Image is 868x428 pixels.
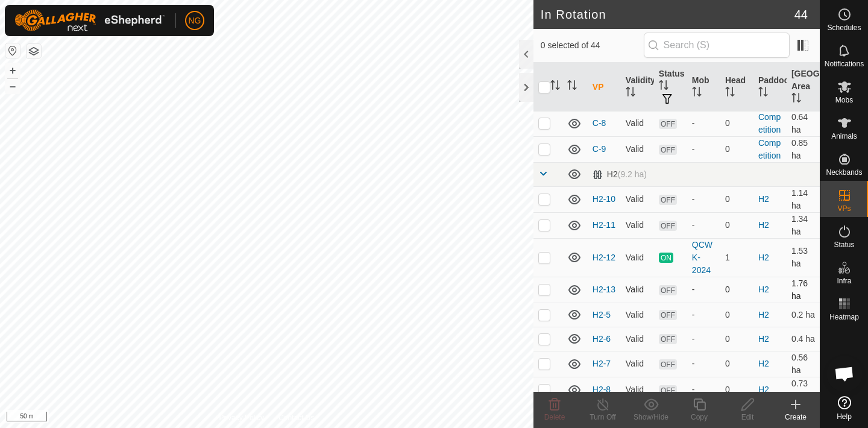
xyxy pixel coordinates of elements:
span: NG [189,14,201,27]
a: H2 [758,310,769,319]
div: Show/Hide [627,412,675,423]
p-sorticon: Activate to sort [758,89,768,98]
td: Valid [621,186,654,212]
button: + [5,63,20,78]
div: - [692,143,715,156]
img: Gallagher Logo [14,10,165,31]
td: 0.2 ha [787,303,820,327]
th: Head [720,63,753,112]
td: Valid [621,277,654,303]
a: H2-7 [593,359,611,368]
span: (9.2 ha) [618,169,647,179]
h2: In Rotation [541,7,794,22]
div: Create [772,412,820,423]
a: H2 [758,194,769,204]
span: Help [837,413,852,420]
span: Schedules [827,24,861,31]
a: H2-8 [593,385,611,394]
span: Neckbands [826,169,862,176]
span: Infra [837,277,851,285]
td: 0 [720,351,753,377]
td: Valid [621,351,654,377]
span: VPs [837,205,851,212]
p-sorticon: Activate to sort [550,82,560,92]
td: 0 [720,186,753,212]
th: Status [654,63,687,112]
a: H2-6 [593,334,611,344]
a: H2 [758,334,769,344]
th: VP [588,63,621,112]
td: 1.53 ha [787,238,820,277]
td: 0 [720,136,753,162]
span: OFF [659,119,677,129]
div: - [692,383,715,396]
button: – [5,79,20,93]
span: 0 selected of 44 [541,39,644,52]
span: Mobs [835,96,853,104]
th: Validity [621,63,654,112]
td: Valid [621,303,654,327]
td: 1.76 ha [787,277,820,303]
div: - [692,117,715,130]
a: H2-5 [593,310,611,319]
span: Notifications [825,60,864,68]
a: H2 [758,253,769,262]
a: Help [820,391,868,425]
a: Privacy Policy [219,412,264,423]
div: Open chat [826,356,863,392]
span: OFF [659,145,677,155]
th: Mob [687,63,720,112]
p-sorticon: Activate to sort [659,82,668,92]
div: Turn Off [579,412,627,423]
div: - [692,309,715,321]
td: 0.4 ha [787,327,820,351]
p-sorticon: Activate to sort [692,89,702,98]
p-sorticon: Activate to sort [725,89,735,98]
td: 0 [720,277,753,303]
span: OFF [659,385,677,395]
span: Heatmap [829,313,859,321]
td: Valid [621,377,654,403]
a: C-9 [593,144,606,154]
a: H2-10 [593,194,615,204]
div: Edit [723,412,772,423]
a: H2 [758,220,769,230]
a: Contact Us [278,412,314,423]
div: H2 [593,169,647,180]
a: H2 [758,385,769,394]
a: Competition [758,138,781,160]
div: - [692,283,715,296]
td: Valid [621,136,654,162]
span: Animals [831,133,857,140]
div: - [692,193,715,206]
td: Valid [621,110,654,136]
td: 1.14 ha [787,186,820,212]
td: 0 [720,377,753,403]
a: Competition [758,112,781,134]
a: H2 [758,359,769,368]
a: C-8 [593,118,606,128]
td: 0 [720,327,753,351]
td: 0.56 ha [787,351,820,377]
span: OFF [659,310,677,320]
td: 0.64 ha [787,110,820,136]
th: Paddock [753,63,787,112]
td: 0.85 ha [787,136,820,162]
td: Valid [621,238,654,277]
td: Valid [621,327,654,351]
span: Delete [544,413,565,421]
p-sorticon: Activate to sort [791,95,801,104]
a: H2-11 [593,220,615,230]
div: Copy [675,412,723,423]
td: 0 [720,212,753,238]
th: [GEOGRAPHIC_DATA] Area [787,63,820,112]
p-sorticon: Activate to sort [567,82,577,92]
span: OFF [659,285,677,295]
span: ON [659,253,673,263]
a: H2 [758,285,769,294]
button: Map Layers [27,44,41,58]
a: H2-12 [593,253,615,262]
span: OFF [659,359,677,370]
p-sorticon: Activate to sort [626,89,635,98]
td: Valid [621,212,654,238]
